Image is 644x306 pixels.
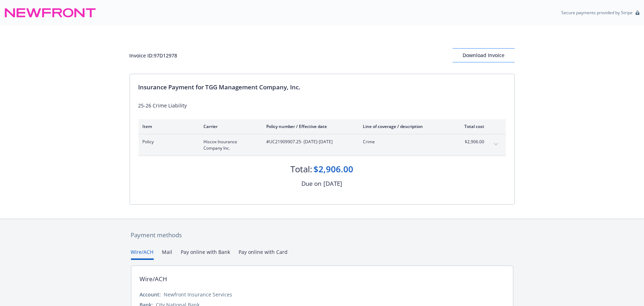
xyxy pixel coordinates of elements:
button: Mail [162,248,173,260]
button: Wire/ACH [131,248,154,260]
div: Account: [140,291,161,298]
span: Hiscox Insurance Company Inc. [204,139,255,151]
span: Policy [143,139,192,145]
div: $2,906.00 [314,163,354,175]
div: Wire/ACH [140,274,168,284]
span: Crime [363,139,447,145]
div: Download Invoice [453,49,515,62]
div: Carrier [204,123,255,129]
div: Invoice ID: 97D12978 [130,52,178,59]
div: Item [143,123,192,129]
span: $2,906.00 [458,139,485,145]
button: expand content [490,139,502,150]
div: Due on [302,179,322,188]
div: [DATE] [324,179,343,188]
button: Pay online with Bank [181,248,230,260]
button: Pay online with Card [239,248,288,260]
p: Secure payments provided by Stripe [561,10,633,16]
span: #UC21909907.25 - [DATE]-[DATE] [267,139,352,145]
div: Total: [291,163,312,175]
div: Line of coverage / description [363,123,447,129]
div: Payment methods [131,230,513,240]
div: Insurance Payment for TGG Management Company, Inc. [138,83,506,92]
div: Policy number / Effective date [267,123,352,129]
div: Newfront Insurance Services [164,291,233,298]
div: Total cost [458,123,485,129]
div: 25-26 Crime Liability [138,102,506,109]
div: PolicyHiscox Insurance Company Inc.#UC21909907.25- [DATE]-[DATE]Crime$2,906.00expand content [138,134,506,156]
button: Download Invoice [453,48,515,62]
